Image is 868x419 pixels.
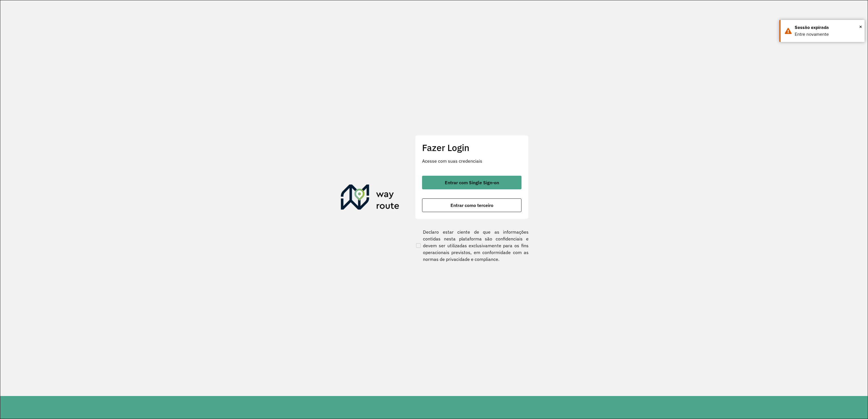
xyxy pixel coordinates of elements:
[859,22,862,31] button: Close
[422,176,521,189] button: button
[450,203,493,208] span: Entrar como terceiro
[422,198,521,212] button: button
[341,185,399,212] img: Roteirizador AmbevTech
[859,22,862,31] span: ×
[422,158,521,164] p: Acesse com suas credenciais
[795,24,860,31] div: Sessão expirada
[422,142,521,153] h2: Fazer Login
[445,180,499,185] span: Entrar com Single Sign-on
[415,229,529,263] label: Declaro estar ciente de que as informações contidas nesta plataforma são confidenciais e devem se...
[795,31,860,38] div: Entre novamente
